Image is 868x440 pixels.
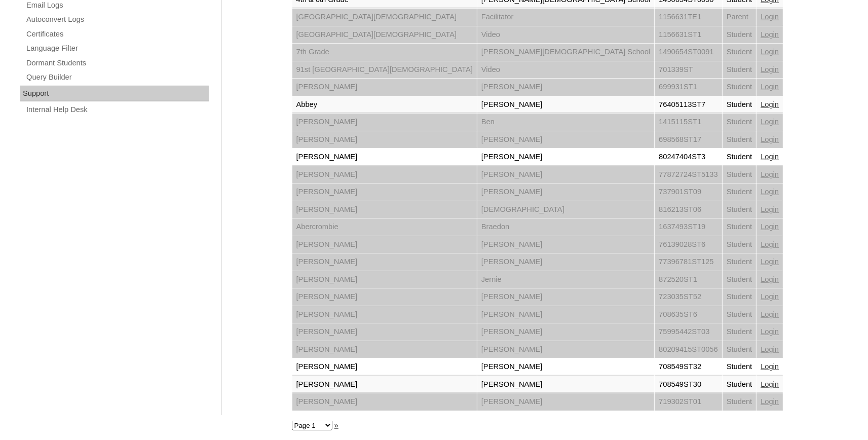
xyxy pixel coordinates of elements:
a: Login [761,135,779,143]
td: 77872724ST5133 [655,166,722,184]
a: Certificates [25,28,209,41]
td: [PERSON_NAME] [292,236,477,253]
td: Student [723,166,757,184]
td: Student [723,376,757,393]
a: Login [761,275,779,283]
a: Internal Help Desk [25,103,209,116]
td: 91st [GEOGRAPHIC_DATA][DEMOGRAPHIC_DATA] [292,61,477,79]
td: Student [723,149,757,166]
a: Login [761,188,779,196]
a: Login [761,65,779,74]
td: 719302ST01 [655,393,722,411]
td: Abercrombie [292,218,477,236]
td: Ben [477,114,654,131]
a: Login [761,292,779,301]
a: Login [761,100,779,108]
td: Video [477,26,654,44]
a: Login [761,258,779,266]
td: Student [723,236,757,253]
a: Login [761,30,779,39]
td: Student [723,79,757,96]
a: Dormant Students [25,57,209,69]
td: Student [723,61,757,79]
td: Student [723,96,757,114]
td: Student [723,288,757,306]
td: 737901ST09 [655,184,722,201]
td: Student [723,26,757,44]
td: [PERSON_NAME] [292,376,477,393]
a: Login [761,397,779,406]
td: Abbey [292,96,477,114]
td: [GEOGRAPHIC_DATA][DEMOGRAPHIC_DATA] [292,26,477,44]
a: Login [761,205,779,213]
td: 708549ST30 [655,376,722,393]
td: Student [723,201,757,218]
td: Braedon [477,218,654,236]
td: Parent [723,9,757,26]
td: [PERSON_NAME] [477,149,654,166]
a: Login [761,380,779,388]
td: 708549ST32 [655,358,722,376]
td: 1156631TE1 [655,9,722,26]
a: Login [761,327,779,336]
a: » [334,421,338,429]
td: 80209415ST0056 [655,341,722,358]
a: Login [761,118,779,126]
td: 723035ST52 [655,288,722,306]
td: 701339ST [655,61,722,79]
a: Login [761,223,779,231]
td: [PERSON_NAME] [477,96,654,114]
a: Login [761,83,779,91]
td: Student [723,271,757,288]
td: 77396781ST125 [655,253,722,271]
td: Student [723,253,757,271]
td: [PERSON_NAME] [292,306,477,323]
td: Student [723,358,757,376]
td: Facilitator [477,9,654,26]
td: 1156631ST1 [655,26,722,44]
td: 708635ST6 [655,306,722,323]
a: Login [761,345,779,353]
a: Login [761,170,779,178]
td: Student [723,306,757,323]
td: [PERSON_NAME] [292,166,477,184]
td: [PERSON_NAME] [477,131,654,149]
a: Login [761,153,779,161]
td: [PERSON_NAME][DEMOGRAPHIC_DATA] School [477,44,654,61]
a: Query Builder [25,71,209,84]
td: Student [723,218,757,236]
a: Login [761,240,779,248]
td: [PERSON_NAME] [477,236,654,253]
td: 872520ST1 [655,271,722,288]
td: [PERSON_NAME] [292,358,477,376]
td: [PERSON_NAME] [477,376,654,393]
td: 80247404ST3 [655,149,722,166]
td: Student [723,131,757,149]
td: 698568ST17 [655,131,722,149]
td: [PERSON_NAME] [477,341,654,358]
td: [PERSON_NAME] [292,131,477,149]
td: [PERSON_NAME] [292,79,477,96]
td: [PERSON_NAME] [292,184,477,201]
td: 1415115ST1 [655,114,722,131]
td: Student [723,184,757,201]
td: [PERSON_NAME] [292,341,477,358]
a: Login [761,13,779,21]
td: [PERSON_NAME] [477,306,654,323]
td: [PERSON_NAME] [292,114,477,131]
td: [DEMOGRAPHIC_DATA] [477,201,654,218]
td: 699931ST1 [655,79,722,96]
td: [PERSON_NAME] [477,358,654,376]
td: [GEOGRAPHIC_DATA][DEMOGRAPHIC_DATA] [292,9,477,26]
a: Autoconvert Logs [25,13,209,26]
td: Student [723,341,757,358]
td: 1637493ST19 [655,218,722,236]
td: [PERSON_NAME] [292,253,477,271]
td: [PERSON_NAME] [477,79,654,96]
td: 75995442ST03 [655,323,722,341]
td: Student [723,323,757,341]
a: Login [761,362,779,371]
td: 7th Grade [292,44,477,61]
td: Video [477,61,654,79]
a: Login [761,310,779,318]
